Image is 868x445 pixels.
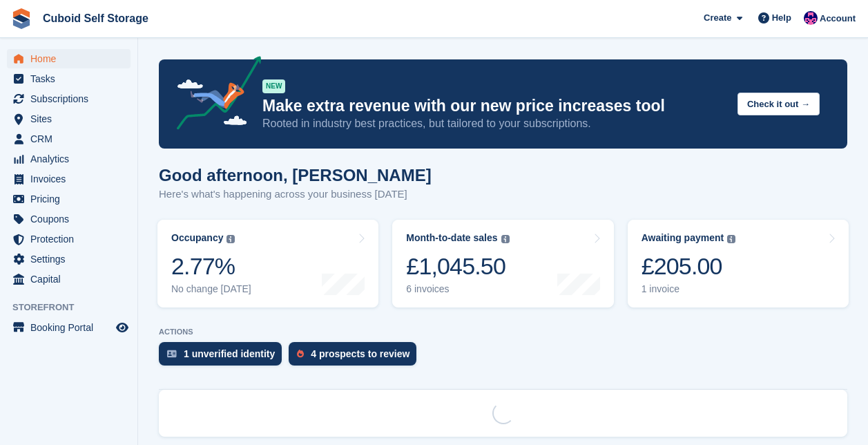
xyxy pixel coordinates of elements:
a: menu [7,209,131,229]
button: Check it out → [737,93,820,115]
a: menu [7,149,131,169]
span: Protection [30,229,113,249]
h1: Good afternoon, [PERSON_NAME] [159,166,432,184]
a: Cuboid Self Storage [37,7,154,30]
div: £205.00 [642,252,736,281]
a: menu [7,49,131,68]
span: CRM [30,129,113,149]
a: Occupancy 2.77% No change [DATE] [157,220,378,307]
a: menu [7,69,131,88]
span: Sites [30,109,113,129]
div: 2.77% [171,252,251,281]
span: Settings [30,249,113,269]
a: menu [7,249,131,269]
div: Awaiting payment [642,232,724,244]
p: ACTIONS [159,328,847,337]
a: menu [7,189,131,209]
p: Here's what's happening across your business [DATE] [159,187,432,202]
span: Booking Portal [30,318,113,337]
div: £1,045.50 [406,252,509,281]
div: 1 invoice [642,283,736,295]
img: stora-icon-8386f47178a22dfd0bd8f6a31ec36ba5ce8667c1dd55bd0f319d3a0aa187defe.svg [11,8,32,29]
img: Gurpreet Dev [804,11,818,25]
div: Month-to-date sales [406,232,497,244]
span: Capital [30,269,113,289]
img: verify_identity-adf6edd0f0f0b5bbfe63781bf79b02c33cf7c696d77639b501bdc392416b5a36.svg [167,350,177,358]
a: Awaiting payment £205.00 1 invoice [628,220,849,307]
span: Storefront [12,301,137,314]
div: Occupancy [171,232,223,244]
a: 1 unverified identity [159,342,289,372]
a: menu [7,109,131,129]
span: Pricing [30,189,113,209]
span: Create [704,11,731,25]
a: menu [7,89,131,108]
img: prospect-51fa495bee0391a8d652442698ab0144808aea92771e9ea1ae160a38d050c398.svg [297,350,304,358]
div: No change [DATE] [171,283,251,295]
span: Account [820,12,856,26]
a: 4 prospects to review [289,342,423,372]
div: 1 unverified identity [184,348,275,359]
span: Home [30,49,113,68]
a: menu [7,169,131,189]
span: Help [772,11,791,25]
span: Subscriptions [30,89,113,108]
a: menu [7,269,131,289]
p: Make extra revenue with our new price increases tool [262,96,726,116]
span: Tasks [30,69,113,88]
a: Preview store [114,319,131,336]
img: icon-info-grey-7440780725fd019a000dd9b08b2336e03edf1995a4989e88bcd33f0948082b44.svg [727,235,735,243]
img: price-adjustments-announcement-icon-8257ccfd72463d97f412b2fc003d46551f7dbcb40ab6d574587a9cd5c0d94... [165,56,262,135]
span: Coupons [30,209,113,229]
a: Month-to-date sales £1,045.50 6 invoices [392,220,613,307]
div: NEW [262,79,285,93]
a: menu [7,129,131,149]
img: icon-info-grey-7440780725fd019a000dd9b08b2336e03edf1995a4989e88bcd33f0948082b44.svg [226,235,235,243]
a: menu [7,318,131,337]
span: Analytics [30,149,113,169]
p: Rooted in industry best practices, but tailored to your subscriptions. [262,116,726,131]
a: menu [7,229,131,249]
span: Invoices [30,169,113,189]
div: 4 prospects to review [311,348,409,359]
div: 6 invoices [406,283,509,295]
img: icon-info-grey-7440780725fd019a000dd9b08b2336e03edf1995a4989e88bcd33f0948082b44.svg [501,235,510,243]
